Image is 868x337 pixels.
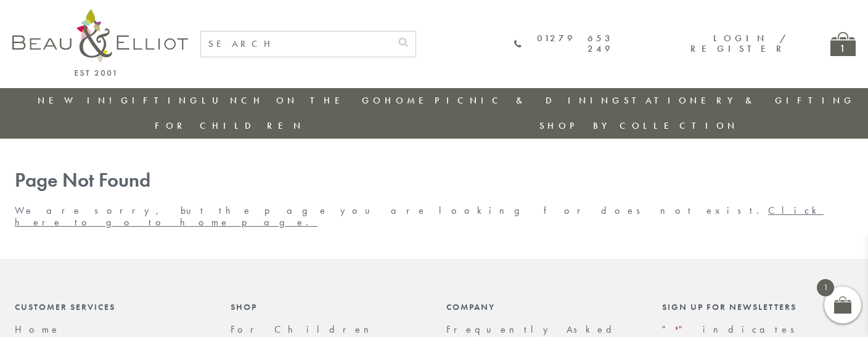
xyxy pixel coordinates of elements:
input: SEARCH [201,31,391,57]
div: We are sorry, but the page you are looking for does not exist. [2,169,866,228]
a: Picnic & Dining [435,94,623,107]
a: Stationery & Gifting [624,94,855,107]
a: Login / Register [690,32,787,55]
a: Click here to go to home page. [15,204,824,228]
img: logo [12,9,188,76]
a: Shop by collection [539,120,739,132]
h1: Page Not Found [15,169,853,192]
div: Sign up for newsletters [662,302,853,312]
a: Home [385,94,434,107]
a: New in! [38,94,120,107]
a: Home [15,323,60,336]
div: Company [446,302,637,312]
a: 01279 653 249 [514,33,613,55]
div: Customer Services [15,302,206,312]
div: Shop [231,302,422,312]
a: Gifting [121,94,201,107]
a: For Children [155,120,305,132]
a: 1 [830,32,856,56]
a: For Children [231,323,379,336]
a: Lunch On The Go [202,94,384,107]
span: 1 [817,279,834,296]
